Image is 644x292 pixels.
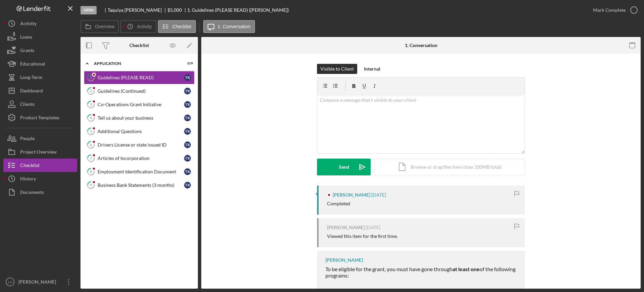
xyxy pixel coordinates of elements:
div: [PERSON_NAME] [327,225,365,230]
div: T k [184,141,191,148]
tspan: 9 [90,183,92,187]
div: Employment Identification Document [98,169,184,174]
tspan: 5 [90,129,92,133]
div: Educational [20,57,45,72]
button: Overview [80,20,119,33]
div: Guidelines (PLEASE READ) [98,75,184,80]
button: Loans [3,30,77,44]
div: Mark Complete [593,3,626,17]
button: People [3,132,77,145]
label: Checklist [172,24,192,29]
button: Internal [361,64,384,74]
div: Application [94,61,176,66]
div: T k [184,155,191,162]
button: Product Templates [3,111,77,124]
a: 5Additional QuestionsTk [84,125,195,138]
tspan: 1 [90,75,92,80]
div: Guidelines (Continued) [98,88,184,94]
a: 7Articles of IncorporationTk [84,152,195,165]
button: 1. Conversation [203,20,255,33]
iframe: Intercom live chat [621,262,637,279]
a: 6Drivers License or state issued IDTk [84,138,195,152]
button: Clients [3,97,77,111]
span: $5,000 [167,7,182,13]
button: Long-Term [3,71,77,84]
tspan: 6 [90,142,92,147]
label: Overview [95,24,114,29]
div: Documents [20,185,44,201]
div: Activity [20,17,37,32]
a: 4Tell us about your businessTk [84,111,195,125]
tspan: 2 [90,89,92,93]
button: Mark Complete [586,3,641,17]
div: Articles of Incorporation [98,156,184,161]
button: Grants [3,44,77,57]
button: Checklist [158,20,196,33]
button: Checklist [3,159,77,172]
div: Clients [20,97,35,113]
a: 8Employment Identification DocumentTk [84,165,195,178]
div: Project Overview [20,145,57,160]
div: Co-Operations Grant Initiative [98,102,184,107]
div: Completed [327,201,350,206]
button: Documents [3,185,77,199]
time: 2025-10-03 01:14 [371,192,386,198]
div: History [20,172,36,187]
time: 2025-10-03 00:56 [366,225,380,230]
div: Open [80,6,97,14]
div: Internal [364,64,380,74]
div: T k [184,101,191,108]
div: People [20,132,35,147]
a: 3Co-Operations Grant InitiativeTk [84,98,195,111]
a: 2Guidelines (Continued)Tk [84,84,195,98]
strong: at least one [452,266,480,272]
div: Drivers License or state issued ID [98,142,184,148]
div: T k [184,128,191,135]
label: Activity [137,24,152,29]
div: Grants [20,44,34,59]
button: Activity [3,17,77,30]
div: Product Templates [20,111,59,126]
div: Viewed this item for the first time. [327,234,398,239]
div: 1. Conversation [405,43,437,48]
tspan: 7 [90,156,92,160]
button: Project Overview [3,145,77,159]
button: Visible to Client [317,64,357,74]
div: Business Bank Statements (3 months) [98,182,184,188]
div: T k [184,88,191,94]
div: Dashboard [20,84,43,99]
div: [PERSON_NAME] [325,257,363,263]
a: 1Guidelines (PLEASE READ)Tk [84,71,195,84]
tspan: 3 [90,102,92,107]
div: Checklist [20,159,40,174]
tspan: 8 [90,169,92,174]
div: T k [184,115,191,121]
div: Send [339,159,349,175]
div: Visible to Client [320,64,354,74]
button: LS[PERSON_NAME] [3,275,77,289]
div: Taquiya [PERSON_NAME] [108,7,167,13]
text: LS [8,280,12,284]
div: 0 / 9 [181,61,193,66]
label: 1. Conversation [218,24,251,29]
button: Dashboard [3,84,77,97]
a: Educational [3,57,77,71]
div: Additional Questions [98,129,184,134]
div: 1. Guidelines (PLEASE READ) ([PERSON_NAME]) [187,7,289,13]
div: Checklist [129,43,149,48]
div: T k [184,74,191,81]
div: Tell us about your business [98,115,184,121]
span: To be eligible for the grant, you must have gone through of the following programs: [325,266,516,278]
button: Activity [120,20,156,33]
div: Long-Term [20,71,42,86]
a: 9Business Bank Statements (3 months)Tk [84,178,195,192]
